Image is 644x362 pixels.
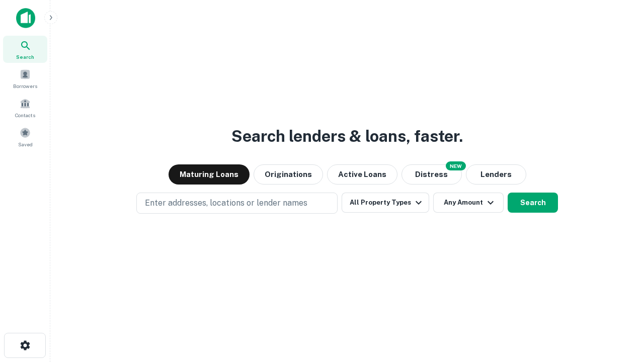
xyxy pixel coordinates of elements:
[13,82,37,90] span: Borrowers
[3,94,47,121] a: Contacts
[231,124,463,148] h3: Search lenders & loans, faster.
[433,193,504,213] button: Any Amount
[401,164,462,185] button: Search distressed loans with lien and other non-mortgage details.
[3,65,47,92] a: Borrowers
[136,193,338,214] button: Enter addresses, locations or lender names
[466,164,526,185] button: Lenders
[3,36,47,63] a: Search
[18,140,33,148] span: Saved
[508,193,558,213] button: Search
[3,123,47,150] a: Saved
[342,193,429,213] button: All Property Types
[15,111,35,119] span: Contacts
[169,164,250,185] button: Maturing Loans
[446,161,466,170] div: NEW
[16,8,35,28] img: capitalize-icon.png
[327,164,397,185] button: Active Loans
[254,164,323,185] button: Originations
[16,53,34,61] span: Search
[594,282,644,330] iframe: Chat Widget
[145,197,307,209] p: Enter addresses, locations or lender names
